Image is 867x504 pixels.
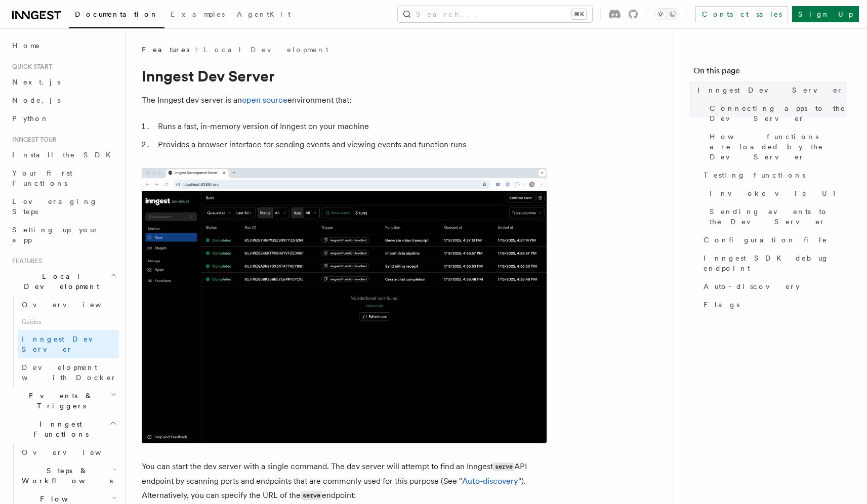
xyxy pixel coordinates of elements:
span: Node.js [12,96,60,104]
div: Local Development [8,296,119,387]
a: Examples [164,3,231,27]
button: Steps & Workflows [18,461,119,490]
span: Invoke via UI [710,188,844,198]
span: AgentKit [237,10,291,18]
span: How functions are loaded by the Dev Server [710,132,847,162]
a: AgentKit [231,3,297,27]
span: Inngest Functions [8,419,109,439]
kbd: ⌘K [572,9,586,19]
a: Flags [699,296,847,314]
a: Documentation [69,3,164,28]
span: Features [142,45,189,55]
button: Search...⌘K [398,6,592,22]
span: Connecting apps to the Dev Server [710,103,847,123]
a: Next.js [8,73,119,91]
a: Invoke via UI [706,184,847,202]
a: Local Development [203,45,328,55]
a: Development with Docker [18,358,119,387]
span: Your first Functions [12,169,72,187]
code: serve [493,463,514,471]
p: The Inngest dev server is an environment that: [142,93,547,107]
a: Contact sales [695,6,788,22]
a: Auto-discovery [699,277,847,296]
span: Local Development [8,271,110,291]
a: Configuration file [699,231,847,249]
a: Connecting apps to the Dev Server [706,99,847,128]
p: You can start the dev server with a single command. The dev server will attempt to find an Innges... [142,459,547,503]
span: Quick start [8,63,52,71]
span: Python [12,114,49,122]
a: Node.js [8,91,119,109]
span: Testing functions [704,170,805,180]
a: Inngest SDK debug endpoint [699,249,847,277]
span: Overview [22,448,126,456]
span: Features [8,257,42,265]
a: Overview [18,296,119,314]
span: Setting up your app [12,226,99,244]
a: Home [8,36,119,55]
a: Your first Functions [8,164,119,192]
button: Local Development [8,267,119,296]
a: How functions are loaded by the Dev Server [706,128,847,166]
span: Flags [704,300,739,310]
span: Steps & Workflows [18,466,113,486]
span: Events & Triggers [8,391,110,411]
a: Install the SDK [8,146,119,164]
span: Configuration file [704,235,828,245]
h1: Inngest Dev Server [142,67,547,85]
a: Sending events to the Dev Server [706,202,847,231]
button: Inngest Functions [8,415,119,443]
span: Documentation [75,10,158,18]
a: Leveraging Steps [8,192,119,221]
span: Home [12,40,40,51]
a: open source [242,95,287,105]
a: Inngest Dev Server [693,81,847,99]
h4: On this page [693,65,847,81]
a: Sign Up [792,6,859,22]
span: Inngest SDK debug endpoint [704,253,847,273]
a: Setting up your app [8,221,119,249]
span: Inngest Dev Server [697,85,843,95]
span: Inngest Dev Server [22,335,108,353]
span: Leveraging Steps [12,197,98,216]
a: Overview [18,443,119,461]
span: Inngest tour [8,136,57,144]
span: Install the SDK [12,151,117,159]
img: Dev Server Demo [142,168,547,443]
span: Development with Docker [22,363,117,382]
code: serve [301,491,322,500]
button: Toggle dark mode [654,8,679,20]
span: Overview [22,301,126,309]
span: Examples [171,10,225,18]
button: Events & Triggers [8,387,119,415]
a: Testing functions [699,166,847,184]
span: Next.js [12,78,60,86]
a: Inngest Dev Server [18,330,119,358]
span: Guides [18,314,119,330]
a: Auto-discovery [462,476,518,486]
span: Auto-discovery [704,281,800,291]
a: Python [8,109,119,128]
li: Provides a browser interface for sending events and viewing events and function runs [155,138,547,152]
li: Runs a fast, in-memory version of Inngest on your machine [155,119,547,134]
span: Sending events to the Dev Server [710,206,847,227]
